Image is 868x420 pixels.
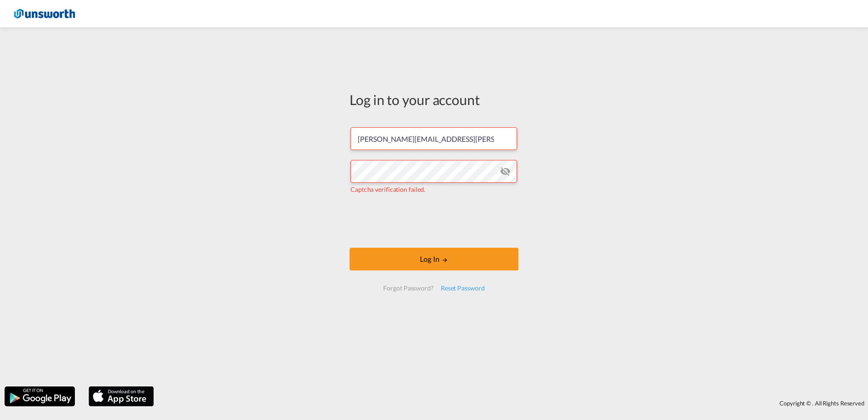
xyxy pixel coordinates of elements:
[14,4,75,24] img: 3748d800213711f08852f18dcb6d8936.jpg
[350,185,425,193] span: Captcha verification failed.
[4,385,76,407] img: google.png
[350,127,517,150] input: Enter email/phone number
[380,280,437,296] div: Forgot Password?
[350,90,518,109] div: Log in to your account
[350,248,518,270] button: LOGIN
[365,203,503,239] iframe: reCAPTCHA
[437,280,488,296] div: Reset Password
[500,166,511,177] md-icon: icon-eye-off
[88,385,155,407] img: apple.png
[158,395,868,411] div: Copyright © . All Rights Reserved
